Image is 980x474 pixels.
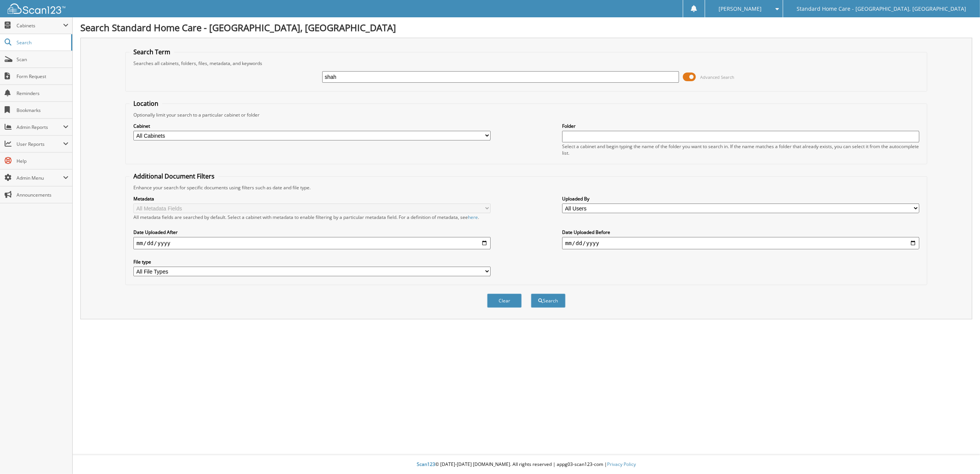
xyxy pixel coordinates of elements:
label: Date Uploaded After [133,229,491,235]
span: [PERSON_NAME] [719,7,762,11]
legend: Location [130,99,162,108]
legend: Additional Document Filters [130,172,218,180]
h1: Search Standard Home Care - [GEOGRAPHIC_DATA], [GEOGRAPHIC_DATA] [80,21,972,34]
div: Searches all cabinets, folders, files, metadata, and keywords [130,60,923,67]
label: Folder [562,123,919,129]
iframe: Chat Widget [942,437,980,474]
span: Admin Menu [17,175,63,181]
span: Announcements [17,192,68,198]
span: Scan123 [417,461,435,467]
label: Uploaded By [562,195,919,202]
span: Search [17,39,67,46]
div: Optionally limit your search to a particular cabinet or folder [130,112,923,118]
button: Search [531,294,566,308]
legend: Search Term [130,48,174,56]
label: File type [133,259,491,265]
label: Date Uploaded Before [562,229,919,235]
span: Advanced Search [700,74,734,80]
label: Metadata [133,195,491,202]
span: Reminders [17,90,68,97]
a: Privacy Policy [607,461,636,467]
span: Cabinets [17,22,63,29]
div: Select a cabinet and begin typing the name of the folder you want to search in. If the name match... [562,143,919,156]
input: start [133,237,491,249]
span: Help [17,158,68,164]
button: Clear [487,294,522,308]
span: Bookmarks [17,107,68,113]
span: User Reports [17,141,63,147]
div: Enhance your search for specific documents using filters such as date and file type. [130,184,923,191]
label: Cabinet [133,123,491,129]
span: Admin Reports [17,124,63,130]
img: scan123-logo-white.svg [8,3,65,14]
a: here [468,214,478,220]
input: end [562,237,919,249]
div: © [DATE]-[DATE] [DOMAIN_NAME]. All rights reserved | appg03-scan123-com | [73,455,980,474]
span: Standard Home Care - [GEOGRAPHIC_DATA], [GEOGRAPHIC_DATA] [797,7,967,11]
span: Scan [17,56,68,63]
span: Form Request [17,73,68,80]
div: All metadata fields are searched by default. Select a cabinet with metadata to enable filtering b... [133,214,491,220]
